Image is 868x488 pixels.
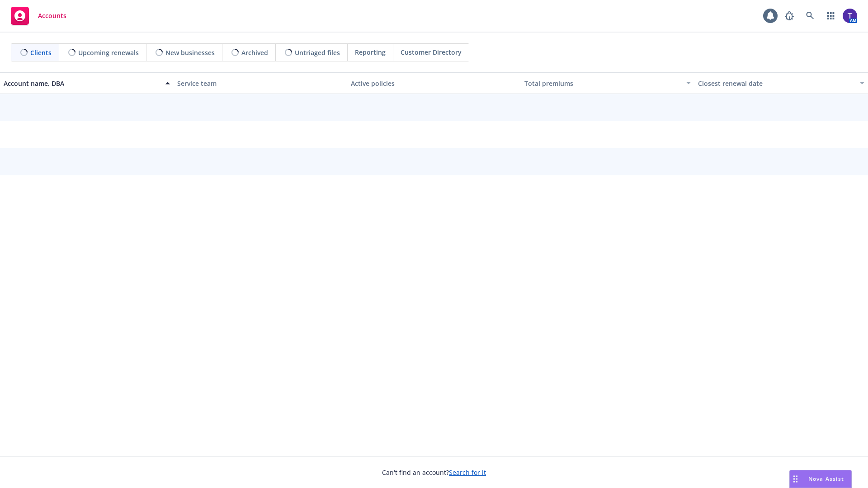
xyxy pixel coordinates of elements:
div: Service team [177,79,344,88]
img: photo [843,9,857,23]
a: Search for it [449,468,486,477]
button: Closest renewal date [694,72,868,94]
span: Untriaged files [295,48,340,57]
span: Reporting [355,47,386,57]
span: Upcoming renewals [78,48,139,57]
button: Active policies [347,72,521,94]
span: Clients [30,48,52,57]
a: Accounts [7,3,70,28]
button: Nova Assist [789,470,852,488]
span: Can't find an account? [382,468,486,477]
div: Active policies [351,79,517,88]
span: Customer Directory [401,47,462,57]
div: Total premiums [524,79,681,88]
span: Accounts [38,12,66,19]
div: Account name, DBA [4,79,160,88]
button: Service team [174,72,347,94]
a: Switch app [822,7,840,25]
div: Closest renewal date [698,79,854,88]
a: Report a Bug [780,7,798,25]
span: Nova Assist [808,475,844,483]
button: Total premiums [521,72,694,94]
div: Drag to move [790,470,801,488]
a: Search [801,7,819,25]
span: Archived [241,48,268,57]
span: New businesses [165,48,215,57]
